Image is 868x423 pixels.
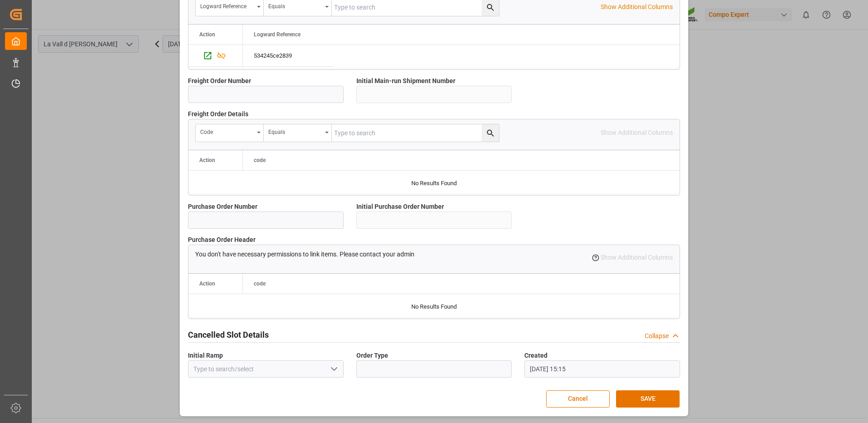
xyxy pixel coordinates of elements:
span: Order Type [356,351,388,360]
div: Collapse [645,331,669,341]
span: Created [524,351,547,360]
button: search button [482,124,499,142]
span: Freight Order Details [188,109,248,119]
div: Action [199,157,215,163]
div: Action [199,31,215,38]
span: Initial Ramp [188,351,223,360]
span: code [254,157,266,163]
button: Cancel [546,390,610,408]
span: Freight Order Number [188,76,251,86]
button: open menu [196,124,264,142]
h2: Cancelled Slot Details [188,329,269,341]
div: 534245ce2839 [243,45,334,66]
p: You don't have necessary permissions to link items. Please contact your admin [195,250,414,259]
button: open menu [326,362,340,376]
span: Initial Main-run Shipment Number [356,76,455,86]
div: Action [199,280,215,287]
button: open menu [264,124,332,142]
p: Show Additional Columns [601,2,673,12]
span: Logward Reference [254,31,301,38]
span: Purchase Order Number [188,202,257,211]
input: DD.MM.YYYY HH:MM [524,360,680,378]
input: Type to search/select [188,360,344,378]
div: code [200,126,254,136]
button: SAVE [616,390,680,408]
div: Equals [268,126,322,136]
span: Purchase Order Header [188,235,256,245]
span: code [254,280,266,287]
div: Press SPACE to select this row. [243,45,334,67]
span: Initial Purchase Order Number [356,202,444,211]
input: Type to search [332,124,499,142]
div: Press SPACE to select this row. [188,45,243,67]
